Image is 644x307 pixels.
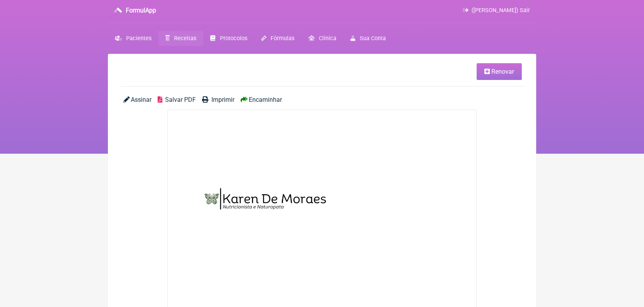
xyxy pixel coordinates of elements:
h3: FormulApp [126,7,156,14]
a: Renovar [477,63,522,80]
a: Sua Conta [343,31,393,46]
span: Receitas [174,35,196,42]
a: Imprimir [202,96,234,103]
span: Imprimir [211,96,234,103]
span: Protocolos [220,35,247,42]
span: Renovar [491,68,514,75]
span: Pacientes [126,35,151,42]
a: Fórmulas [254,31,301,46]
span: ([PERSON_NAME]) Sair [472,7,530,14]
span: Fórmulas [271,35,294,42]
span: Clínica [319,35,336,42]
span: Salvar PDF [165,96,196,103]
a: Assinar [123,96,151,103]
img: svg+xml;base64,PHN2ZyB4bWxucz0iaHR0cDovL3d3dy53My5vcmcvMjAwMC9zdmciIHhtbG5zOnhsaW5rPSJodHRwOi8vd3... [168,110,362,305]
a: Encaminhar [241,96,282,103]
a: Pacientes [108,31,158,46]
a: Salvar PDF [158,96,196,103]
span: Encaminhar [249,96,282,103]
a: Receitas [158,31,203,46]
a: ([PERSON_NAME]) Sair [463,7,530,14]
a: Protocolos [203,31,254,46]
span: Assinar [131,96,151,103]
span: Sua Conta [360,35,386,42]
a: Clínica [301,31,343,46]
